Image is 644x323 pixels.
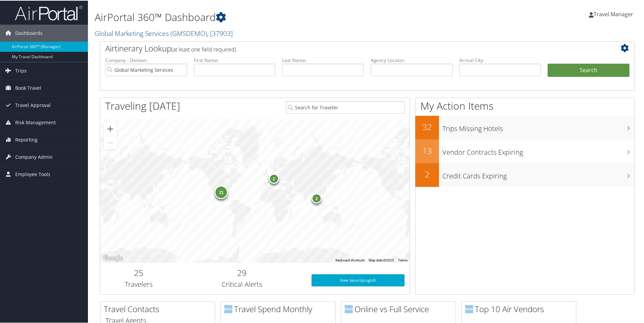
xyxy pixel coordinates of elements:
img: airportal-logo.png [15,4,83,20]
h1: Traveling [DATE] [105,98,180,112]
h2: 32 [415,121,439,132]
label: Arrival City: [459,56,541,63]
h1: My Action Items [415,98,635,112]
span: Employee Tools [15,165,50,182]
span: , [ 37903 ] [207,28,233,37]
span: ( GMSDEMO ) [170,28,207,37]
h3: Travelers [105,279,172,288]
button: Zoom out [103,135,117,149]
h2: Travel Contacts [104,303,215,314]
a: Global Marketing Services [95,28,233,37]
h2: Airtinerary Lookup [105,42,585,53]
div: 21 [215,185,228,198]
span: Travel Approval [15,96,51,113]
h2: Online vs Full Service [345,303,456,314]
label: Company - Division: [105,56,187,63]
div: 2 [269,173,279,183]
h3: Vendor Contracts Expiring [442,144,635,156]
input: Search for Traveler [286,101,405,113]
h2: Travel Spend Monthly [224,303,335,314]
h2: Top 10 Air Vendors [465,303,576,314]
span: Book Travel [15,79,41,96]
span: Dashboards [15,24,43,41]
h3: Trips Missing Hotels [442,120,635,133]
h2: 2 [415,168,439,179]
button: Keyboard shortcuts [336,257,365,262]
label: Last Name: [282,56,364,63]
h3: Credit Cards Expiring [442,167,635,180]
a: View SecurityLogic® [312,274,405,286]
span: Risk Management [15,113,56,130]
img: domo-logo.png [345,304,353,313]
h2: 13 [415,144,439,156]
label: First Name: [194,56,276,63]
a: 13Vendor Contracts Expiring [415,139,635,163]
a: Terms (opens in new tab) [398,258,408,261]
span: Travel Manager [594,10,633,17]
a: Open this area in Google Maps (opens a new window) [102,253,124,262]
img: domo-logo.png [224,304,232,313]
a: 32Trips Missing Hotels [415,115,635,139]
img: Google [102,253,124,262]
a: Travel Manager [589,3,640,24]
a: 2Credit Cards Expiring [415,163,635,186]
h1: AirPortal 360™ Dashboard [95,9,458,24]
h3: Critical Alerts [183,279,301,288]
label: Agency Locator: [371,56,453,63]
span: Map data ©2025 [369,258,394,261]
span: Trips [15,62,27,79]
div: 2 [312,193,322,203]
span: Company Admin [15,148,53,165]
span: (at least one field required) [171,45,236,52]
h2: 25 [105,266,172,278]
h2: 29 [183,266,301,278]
button: Zoom in [103,122,117,135]
img: domo-logo.png [465,304,473,313]
button: Search [548,63,629,77]
span: Reporting [15,131,38,148]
